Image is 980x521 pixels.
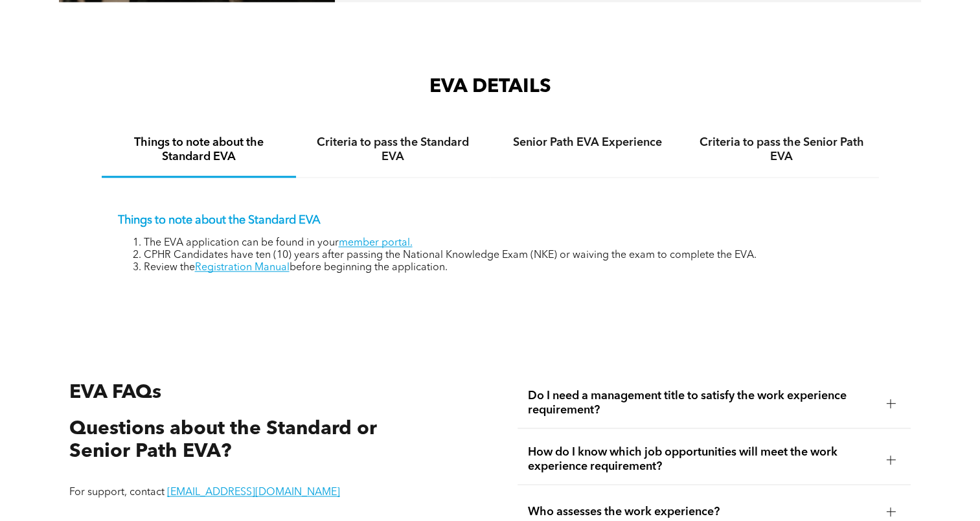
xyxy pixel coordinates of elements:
span: EVA DETAILS [429,77,551,97]
span: Questions about the Standard or Senior Path EVA? [69,419,377,461]
p: Things to note about the Standard EVA [118,213,863,227]
li: Review the before beginning the application. [144,262,863,274]
li: CPHR Candidates have ten (10) years after passing the National Knowledge Exam (NKE) or waiving th... [144,249,863,262]
span: EVA FAQs [69,383,161,402]
span: Do I need a management title to satisfy the work experience requirement? [528,389,876,417]
span: Who assesses the work experience? [528,504,876,518]
li: The EVA application can be found in your [144,237,863,249]
span: For support, contact [69,487,165,498]
a: member portal. [339,238,413,248]
h4: Criteria to pass the Senior Path EVA [696,135,867,164]
a: [EMAIL_ADDRESS][DOMAIN_NAME] [167,487,340,498]
a: Registration Manual [195,262,290,273]
h4: Criteria to pass the Standard EVA [308,135,479,164]
span: How do I know which job opportunities will meet the work experience requirement? [528,445,876,474]
h4: Things to note about the Standard EVA [113,135,284,164]
h4: Senior Path EVA Experience [502,135,673,150]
